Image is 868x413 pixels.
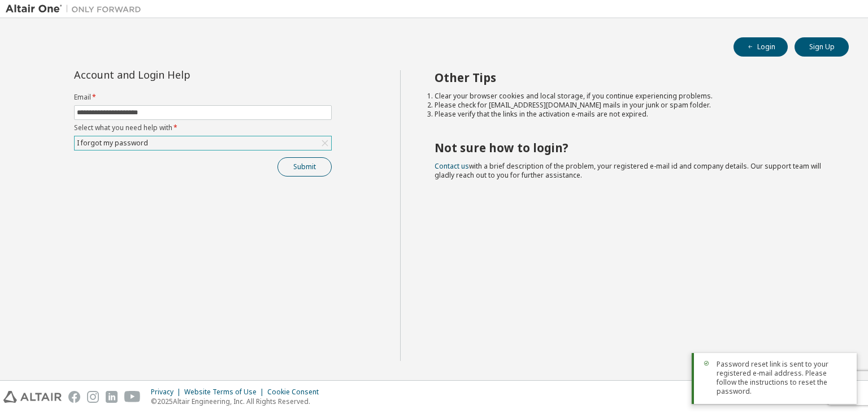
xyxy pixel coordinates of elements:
[435,110,829,119] li: Please verify that the links in the activation e-mails are not expired.
[267,388,325,397] div: Cookie Consent
[435,92,829,101] li: Clear your browser cookies and local storage, if you continue experiencing problems.
[435,140,829,155] h2: Not sure how to login?
[87,391,99,403] img: instagram.svg
[795,37,849,57] button: Sign Up
[151,397,325,406] p: © 2025 Altair Engineering, Inc. All Rights Reserved.
[435,101,829,110] li: Please check for [EMAIL_ADDRESS][DOMAIN_NAME] mails in your junk or spam folder.
[184,388,267,397] div: Website Terms of Use
[124,391,141,403] img: youtube.svg
[74,93,332,102] label: Email
[74,70,280,79] div: Account and Login Help
[75,137,150,149] div: I forgot my password
[734,37,788,57] button: Login
[435,161,469,171] a: Contact us
[277,157,332,177] button: Submit
[717,360,848,396] span: Password reset link is sent to your registered e-mail address. Please follow the instructions to ...
[106,391,118,403] img: linkedin.svg
[68,391,80,403] img: facebook.svg
[151,388,184,397] div: Privacy
[74,123,332,132] label: Select what you need help with
[435,161,821,180] span: with a brief description of the problem, your registered e-mail id and company details. Our suppo...
[435,70,829,85] h2: Other Tips
[6,3,147,15] img: Altair One
[3,391,62,403] img: altair_logo.svg
[75,136,331,150] div: I forgot my password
